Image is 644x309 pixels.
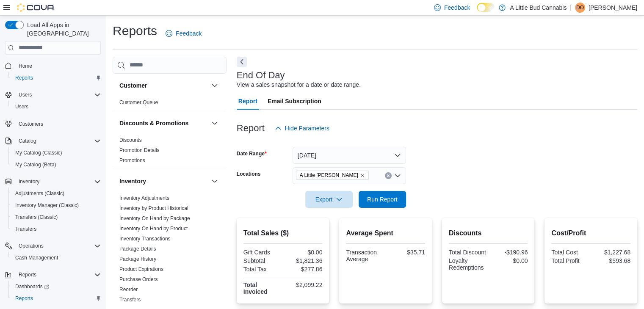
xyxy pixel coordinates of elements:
button: Remove A Little Bud Summerland from selection in this group [360,173,365,178]
a: Inventory by Product Historical [119,205,188,211]
button: Export [305,191,353,208]
span: Hide Parameters [285,124,329,132]
button: Discounts & Promotions [210,118,220,128]
a: Inventory Adjustments [119,195,169,201]
a: Inventory Manager (Classic) [12,200,82,210]
span: Transfers (Classic) [12,212,101,222]
div: Total Discount [449,249,486,256]
div: $35.71 [387,249,425,256]
button: Discounts & Promotions [119,119,208,127]
span: Inventory On Hand by Package [119,215,190,222]
div: Total Cost [551,249,589,256]
div: Transaction Average [346,249,384,262]
div: Total Profit [551,257,589,264]
p: | [570,3,572,13]
button: Open list of options [394,172,401,179]
a: My Catalog (Classic) [12,148,66,158]
span: Discounts [119,137,142,143]
span: Transfers [12,224,101,234]
button: Transfers [8,223,104,235]
h2: Discounts [449,228,528,238]
span: Inventory Transactions [119,235,171,242]
a: Users [12,102,32,112]
span: Users [12,102,101,112]
a: Dashboards [12,281,53,292]
h1: Reports [113,22,157,39]
a: Transfers [12,224,40,234]
span: My Catalog (Beta) [12,160,101,170]
span: Cash Management [12,253,101,263]
div: $593.68 [593,257,630,264]
span: Operations [15,241,101,251]
span: Customers [15,119,101,129]
button: Run Report [359,191,406,208]
button: Operations [15,241,47,251]
button: Catalog [15,136,39,146]
h2: Cost/Profit [551,228,630,238]
label: Date Range [237,150,267,157]
a: Purchase Orders [119,276,158,282]
span: Dashboards [12,281,101,292]
a: Adjustments (Classic) [12,188,68,199]
span: Inventory Manager (Classic) [15,202,79,209]
p: [PERSON_NAME] [589,3,637,13]
button: Inventory [2,176,104,188]
button: Adjustments (Classic) [8,188,104,199]
a: Feedback [162,25,205,42]
span: Transfers (Classic) [15,214,58,221]
div: View a sales snapshot for a date or date range. [237,80,361,89]
h2: Total Sales ($) [243,228,323,238]
span: Inventory On Hand by Product [119,225,188,232]
span: Reports [19,271,36,278]
a: Reports [12,293,36,303]
a: Customers [15,119,47,129]
div: -$190.96 [490,249,528,256]
span: Users [15,103,28,110]
div: Inventory [113,193,227,308]
button: Inventory [15,177,43,187]
div: $1,821.36 [285,257,322,264]
div: $277.86 [285,266,322,273]
h2: Average Spent [346,228,425,238]
a: Promotion Details [119,147,160,153]
span: Reports [15,74,33,81]
div: $1,227.68 [593,249,630,256]
button: [DATE] [293,147,406,164]
span: Promotion Details [119,147,160,154]
button: Cash Management [8,252,104,264]
span: Adjustments (Classic) [15,190,64,197]
a: Customer Queue [119,99,158,105]
button: Reports [8,72,104,84]
span: My Catalog (Beta) [15,161,56,168]
button: My Catalog (Beta) [8,159,104,171]
span: Promotions [119,157,145,164]
span: Inventory [15,177,101,187]
span: Reorder [119,286,138,293]
a: Inventory On Hand by Package [119,215,190,221]
span: Email Subscription [268,93,321,110]
h3: Discounts & Promotions [119,119,188,127]
button: Hide Parameters [271,120,333,137]
span: Reports [15,295,33,302]
span: Product Expirations [119,266,163,273]
span: Reports [12,73,101,83]
a: Transfers [119,297,141,303]
p: A Little Bud Cannabis [510,3,567,13]
span: Export [310,191,348,208]
button: Users [15,90,35,100]
span: DO [576,3,584,13]
span: Users [19,91,32,98]
span: Run Report [367,195,398,204]
span: Catalog [19,138,36,144]
span: Feedback [444,3,470,12]
span: A Little [PERSON_NAME] [300,171,358,179]
div: Loyalty Redemptions [449,257,486,271]
button: Customer [210,80,220,91]
input: Dark Mode [477,3,495,12]
img: Cova [17,3,55,12]
span: Inventory [19,178,39,185]
span: Reports [12,293,101,303]
button: Inventory [210,176,220,186]
span: Dashboards [15,283,49,290]
div: Devon Osbaldeston [575,3,585,13]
